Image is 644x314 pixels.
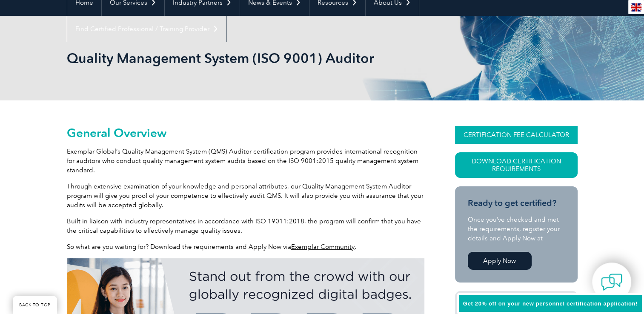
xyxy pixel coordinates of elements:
h3: Ready to get certified? [468,198,565,208]
span: Get 20% off on your new personnel certification application! [463,300,638,307]
img: en [631,3,641,11]
a: CERTIFICATION FEE CALCULATOR [455,126,578,144]
a: Exemplar Community [291,243,355,251]
img: contact-chat.png [601,271,622,293]
p: Built in liaison with industry representatives in accordance with ISO 19011:2018, the program wil... [67,217,424,235]
p: Once you’ve checked and met the requirements, register your details and Apply Now at [468,215,565,243]
p: Exemplar Global’s Quality Management System (QMS) Auditor certification program provides internat... [67,147,424,175]
a: Find Certified Professional / Training Provider [67,16,226,42]
a: Apply Now [468,252,532,270]
a: BACK TO TOP [13,296,57,314]
h1: Quality Management System (ISO 9001) Auditor [67,50,394,66]
p: So what are you waiting for? Download the requirements and Apply Now via . [67,242,424,251]
a: Download Certification Requirements [455,152,578,178]
h2: General Overview [67,126,424,140]
p: Through extensive examination of your knowledge and personal attributes, our Quality Management S... [67,182,424,210]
